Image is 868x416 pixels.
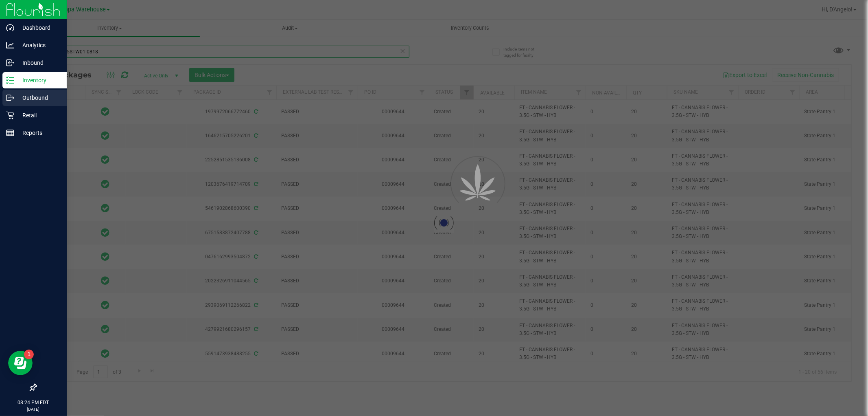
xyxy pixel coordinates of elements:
inline-svg: Inventory [6,76,14,84]
inline-svg: Analytics [6,41,14,49]
inline-svg: Outbound [6,94,14,102]
p: Outbound [14,93,63,103]
p: Reports [14,128,63,138]
p: Inventory [14,75,63,85]
p: [DATE] [4,406,63,412]
inline-svg: Retail [6,111,14,119]
p: Dashboard [14,23,63,33]
p: Inbound [14,58,63,68]
p: Retail [14,110,63,120]
p: Analytics [14,40,63,50]
inline-svg: Reports [6,129,14,137]
p: 08:24 PM EDT [4,399,63,406]
iframe: Resource center unread badge [24,350,34,359]
iframe: Resource center [8,351,33,375]
inline-svg: Inbound [6,59,14,67]
inline-svg: Dashboard [6,24,14,32]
